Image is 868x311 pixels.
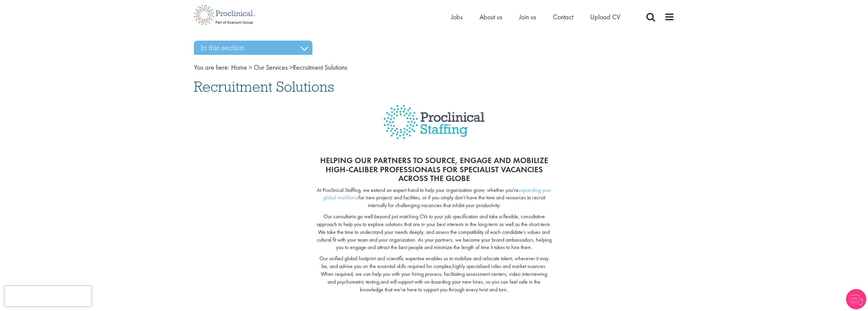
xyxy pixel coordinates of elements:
p: Our consultants go well-beyond just matching CVs to your job specification and take a flexible, c... [316,213,552,251]
iframe: reCAPTCHA [5,286,91,306]
img: Proclinical Staffing [383,105,485,149]
img: Chatbot [846,289,866,309]
a: breadcrumb link to Home [231,63,247,72]
p: At Proclinical Staffing, we extend an expert hand to help your organization grow; whether you're ... [316,186,552,210]
p: Our unified global footprint and scientific expertise enables us to mobilize and relocate talent,... [316,255,552,293]
span: > [249,63,252,72]
span: You are here: [194,63,229,72]
a: Contact [553,13,573,21]
a: Join us [519,13,536,21]
span: > [289,63,293,72]
a: breadcrumb link to Our Services [254,63,288,72]
a: Upload CV [590,13,620,21]
h2: Helping our partners to source, engage and mobilize high-caliber professionals for specialist vac... [316,156,552,183]
h3: In this section [194,41,312,55]
a: expanding your global workforce [323,186,552,201]
a: Jobs [451,13,463,21]
a: About us [480,13,502,21]
span: Recruitment Solutions [231,63,347,72]
span: Recruitment Solutions [194,77,334,96]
